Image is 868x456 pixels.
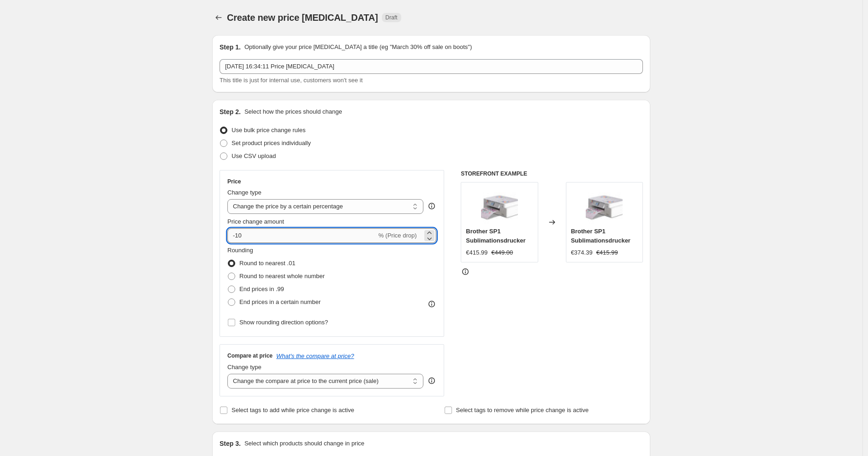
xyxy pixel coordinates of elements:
[386,14,398,21] span: Draft
[571,228,630,244] span: Brother SP1 Sublimationsdrucker
[220,59,643,74] input: 30% off holiday sale
[227,228,376,243] input: -15
[220,107,241,116] h2: Step 2.
[232,140,311,146] span: Set product prices individually
[427,201,436,211] div: help
[239,260,295,267] span: Round to nearest .01
[378,232,416,239] span: % (Price drop)
[244,107,342,116] p: Select how the prices should change
[466,228,525,244] span: Brother SP1 Sublimationsdrucker
[227,218,284,225] span: Price change amount
[220,77,363,84] span: This title is just for internal use, customers won't see it
[466,248,488,257] div: €415.99
[596,248,618,257] strike: €415.99
[276,353,354,359] button: What's the compare at price?
[227,352,273,359] h3: Compare at price
[244,43,472,52] p: Optionally give your price [MEDICAL_DATA] a title (eg "March 30% off sale on boots")
[491,248,513,257] strike: €449.00
[461,170,643,177] h6: STOREFRONT EXAMPLE
[239,273,325,280] span: Round to nearest whole number
[232,407,354,413] span: Select tags to add while price change is active
[220,439,241,448] h2: Step 3.
[227,178,241,185] h3: Price
[239,298,321,305] span: End prices in a certain number
[571,248,593,257] div: €374.39
[227,12,378,23] span: Create new price [MEDICAL_DATA]
[227,247,253,254] span: Rounding
[244,439,364,448] p: Select which products should change in price
[239,319,328,326] span: Show rounding direction options?
[456,407,589,413] span: Select tags to remove while price change is active
[227,189,262,196] span: Change type
[586,187,623,224] img: 518H8gv8QAL_80x.jpg
[481,187,518,224] img: 518H8gv8QAL_80x.jpg
[227,364,262,371] span: Change type
[427,376,436,385] div: help
[232,152,276,159] span: Use CSV upload
[220,43,241,52] h2: Step 1.
[232,127,305,134] span: Use bulk price change rules
[239,286,284,292] span: End prices in .99
[212,11,225,24] button: Price change jobs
